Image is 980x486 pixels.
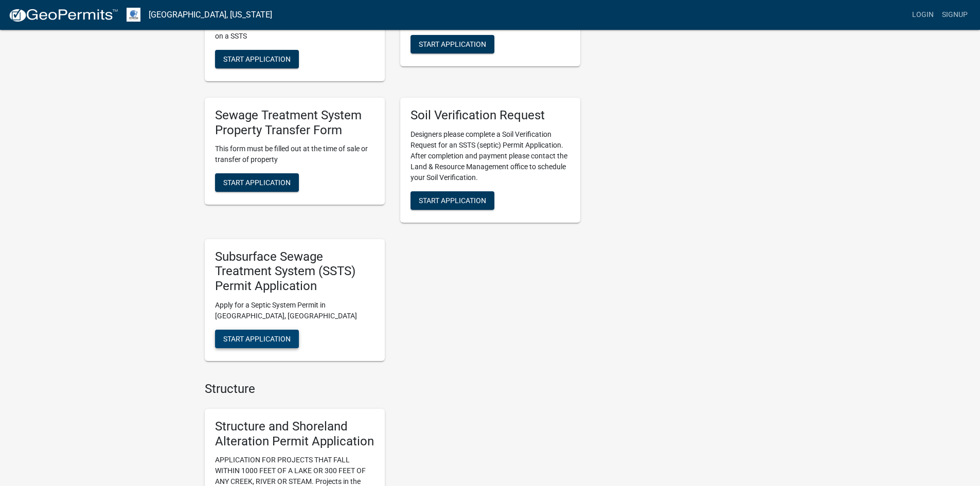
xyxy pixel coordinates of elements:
[149,6,272,24] a: [GEOGRAPHIC_DATA], [US_STATE]
[215,173,299,192] button: Start Application
[215,300,375,321] p: Apply for a Septic System Permit in [GEOGRAPHIC_DATA], [GEOGRAPHIC_DATA]
[938,5,972,25] a: Signup
[411,108,570,123] h5: Soil Verification Request
[411,129,570,183] p: Designers please complete a Soil Verification Request for an SSTS (septic) Permit Application. Af...
[215,108,375,138] h5: Sewage Treatment System Property Transfer Form
[419,40,486,48] span: Start Application
[215,419,375,449] h5: Structure and Shoreland Alteration Permit Application
[215,249,375,294] h5: Subsurface Sewage Treatment System (SSTS) Permit Application
[215,20,375,42] p: For Licensed Maintainers to report Maintenance on a SSTS
[411,35,494,53] button: Start Application
[223,55,291,63] span: Start Application
[223,178,291,187] span: Start Application
[205,382,580,397] h4: Structure
[215,143,375,165] p: This form must be filled out at the time of sale or transfer of property
[411,191,494,210] button: Start Application
[215,330,299,348] button: Start Application
[223,334,291,343] span: Start Application
[215,50,299,68] button: Start Application
[419,196,486,204] span: Start Application
[908,5,938,25] a: Login
[127,8,140,22] img: Otter Tail County, Minnesota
